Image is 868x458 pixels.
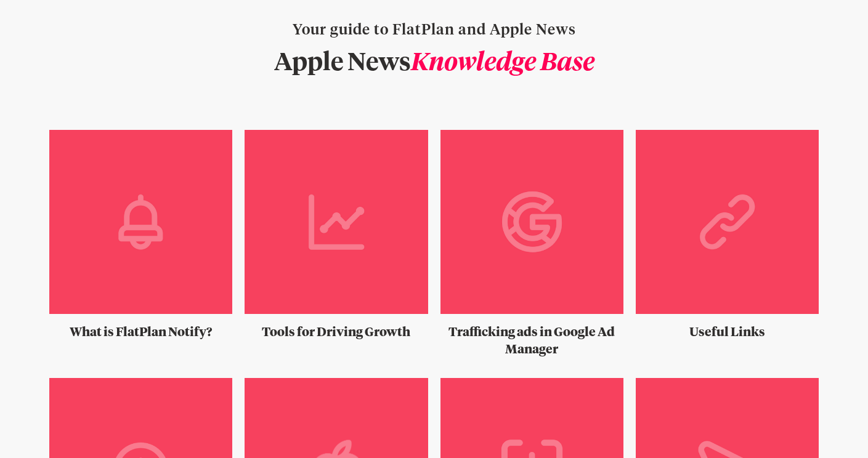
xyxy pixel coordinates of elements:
[440,324,623,358] h2: Trafficking ads in Google Ad Manager
[245,324,428,341] h2: Tools for Driving Growth
[274,51,594,76] h1: Apple News
[440,130,623,358] a: Trafficking ads in Google Ad Manager
[274,20,594,41] div: Your guide to FlatPlan and Apple News
[636,324,819,341] h2: Useful Links
[245,130,428,341] a: Tools for Driving Growth
[49,324,232,341] h2: What is FlatPlan Notify?
[411,51,594,76] em: Knowledge Base
[636,130,819,341] a: Useful Links
[49,130,232,341] a: What is FlatPlan Notify?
